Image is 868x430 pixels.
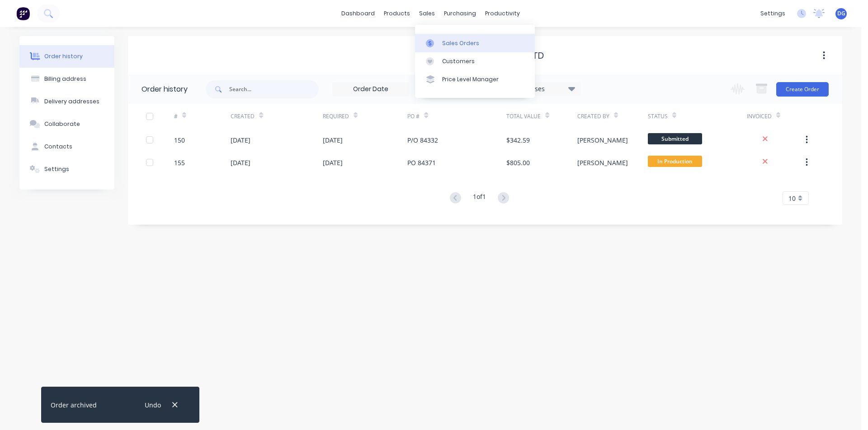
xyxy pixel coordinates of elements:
a: Customers [415,52,535,70]
div: PO 84371 [407,158,436,167]
div: Created [231,112,255,120]
div: [DATE] [231,135,250,145]
span: 10 [788,194,796,203]
input: Order Date [333,83,409,96]
span: DG [837,9,845,18]
div: [DATE] [323,135,343,145]
div: # [174,104,231,129]
div: Order archived [51,400,97,410]
div: Sales Orders [442,39,479,47]
div: [PERSON_NAME] [577,158,628,167]
div: [PERSON_NAME] [577,135,628,145]
div: 22 Statuses [505,84,580,94]
div: PO # [407,112,420,120]
div: Invoiced [747,112,772,120]
div: productivity [481,7,524,20]
div: Contacts [44,143,72,151]
div: Created By [577,104,648,129]
div: $805.00 [506,158,530,167]
button: Settings [19,158,114,180]
button: Delivery addresses [19,90,114,113]
div: Created By [577,112,609,120]
div: Required [323,104,408,129]
div: Order history [44,52,83,60]
div: Created [231,104,322,129]
div: P/O 84332 [407,135,438,145]
div: 150 [174,135,185,145]
div: Billing address [44,75,86,83]
div: Total Value [506,104,577,129]
div: 1 of 1 [473,192,486,205]
div: [DATE] [323,158,343,167]
button: Order history [19,45,114,68]
div: # [174,112,178,120]
span: In Production [648,156,702,167]
button: Billing address [19,68,114,90]
button: Contacts [19,135,114,158]
div: PO # [407,104,506,129]
span: Submitted [648,133,702,144]
div: Status [648,112,668,120]
div: $342.59 [506,135,530,145]
input: Search... [229,80,319,98]
div: Total Value [506,112,541,120]
div: Required [323,112,349,120]
a: Price Level Manager [415,70,535,88]
div: products [379,7,415,20]
button: Create Order [776,82,829,97]
button: Collaborate [19,113,114,135]
a: dashboard [337,7,379,20]
a: Sales Orders [415,34,535,52]
div: 155 [174,158,185,167]
div: Delivery addresses [44,97,99,106]
div: Price Level Manager [442,75,499,83]
div: Invoiced [747,104,803,129]
div: Collaborate [44,120,80,128]
button: Undo [140,399,166,411]
div: Customers [442,57,475,65]
div: Order history [142,84,188,95]
div: [DATE] [231,158,250,167]
div: settings [756,7,790,20]
div: Settings [44,165,69,173]
img: Factory [16,7,30,20]
div: Status [648,104,747,129]
div: purchasing [439,7,481,20]
div: sales [415,7,439,20]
